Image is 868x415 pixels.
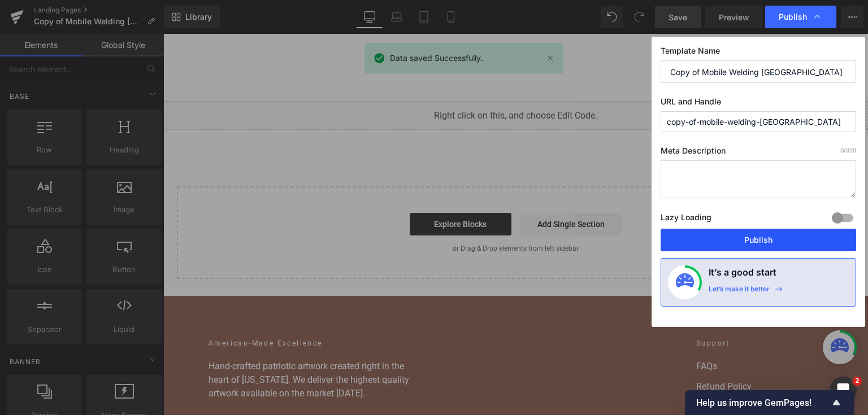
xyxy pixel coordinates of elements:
a: Refund Policy [533,346,659,360]
iframe: Intercom live chat [830,377,857,404]
span: /320 [840,147,856,154]
img: onboarding-status.svg [676,273,694,291]
p: Hand-crafted patriotic artwork created right in the heart of [US_STATE]. We deliver the highest q... [45,326,260,366]
div: Let’s make it better [709,285,770,299]
h4: It’s a good start [709,265,776,285]
span: Publish [779,12,807,22]
label: Meta Description [661,146,856,160]
span: 0 [840,147,844,154]
p: or Drag & Drop elements from left sidebar [32,211,674,219]
span: 2 [853,377,862,386]
h2: Support [533,304,659,314]
button: Show survey - Help us improve GemPages! [696,396,843,409]
label: URL and Handle [661,97,856,111]
span: Help us improve GemPages! [696,397,830,408]
a: FAQs [533,326,659,339]
a: Explore Blocks [246,179,348,202]
label: Lazy Loading [661,210,711,229]
h2: American-Made Excellence [45,304,260,314]
a: Add Single Section [357,179,459,202]
button: Publish [661,229,856,251]
a: Privacy Policy [533,366,659,380]
label: Template Name [661,46,856,60]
